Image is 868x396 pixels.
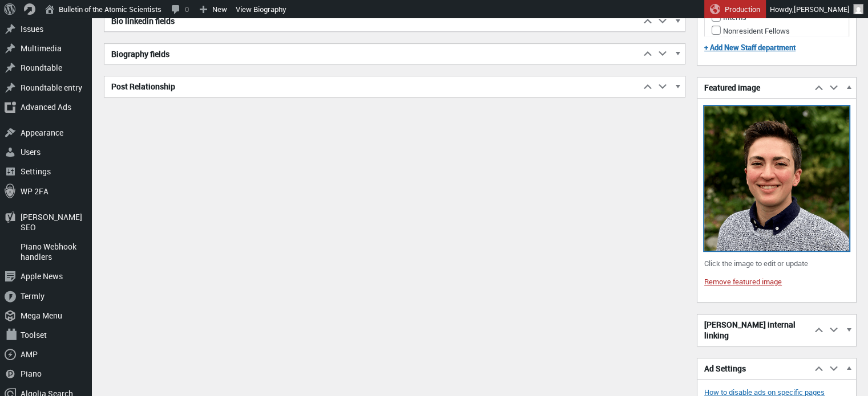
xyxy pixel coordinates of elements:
[104,44,640,64] h2: Biography fields
[794,4,850,14] span: [PERSON_NAME]
[104,11,640,31] h2: Bio linkedin fields
[104,76,640,97] h2: Post Relationship
[704,42,796,52] a: + Add New Staff department
[697,315,812,346] h2: [PERSON_NAME] internal linking
[704,276,782,287] a: Remove featured image
[712,26,721,35] input: Nonresident Fellows
[712,26,790,36] label: Nonresident Fellows
[704,258,849,270] p: Click the image to edit or update
[697,358,812,379] h2: Ad Settings
[697,77,812,98] h2: Featured image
